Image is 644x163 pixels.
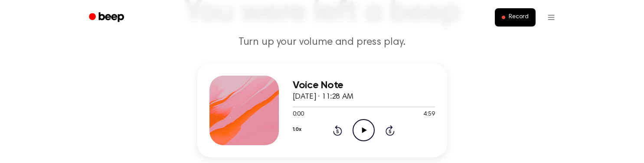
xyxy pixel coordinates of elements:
span: [DATE] · 11:28 AM [293,93,353,101]
span: Record [509,13,528,21]
button: 1.0x [293,122,301,137]
p: Turn up your volume and press play. [156,35,489,50]
a: Beep [83,9,132,26]
span: 4:59 [423,110,435,119]
button: Open menu [541,7,562,28]
button: Record [495,8,535,27]
span: 0:00 [293,110,304,119]
h3: Voice Note [293,80,435,91]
